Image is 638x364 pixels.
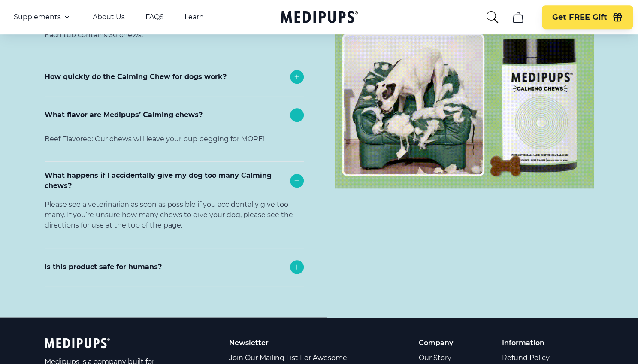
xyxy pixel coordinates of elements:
a: FAQS [145,13,164,21]
div: All our products are intended to be consumed by dogs and are not safe for human consumption. Plea... [45,286,302,324]
div: Please see a veterinarian as soon as possible if you accidentally give too many. If you’re unsure... [45,200,302,248]
span: Get FREE Gift [552,12,607,22]
p: Is this product safe for humans? [45,262,162,272]
p: Information [502,338,575,348]
button: Get FREE Gift [542,5,633,29]
p: Newsletter [229,338,358,348]
a: About Us [93,13,125,21]
p: What happens if I accidentally give my dog too many Calming chews? [45,170,286,191]
button: Supplements [14,12,72,22]
div: We created our Calming Chews as an helpful, fast remedy. The ingredients have a calming effect on... [45,96,302,185]
a: Learn [184,13,204,21]
a: Medipups [281,9,358,27]
a: Refund Policy [502,352,575,364]
button: cart [508,7,528,27]
p: How quickly do the Calming Chew for dogs work? [45,72,227,82]
div: Each tub contains 30 chews. [45,30,302,58]
p: Company [419,338,471,348]
p: What flavor are Medipups’ Calming chews? [45,110,203,120]
a: Our Story [419,352,471,364]
span: Supplements [14,13,61,21]
button: search [485,10,499,24]
div: Beef Flavored: Our chews will leave your pup begging for MORE! [45,134,302,161]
